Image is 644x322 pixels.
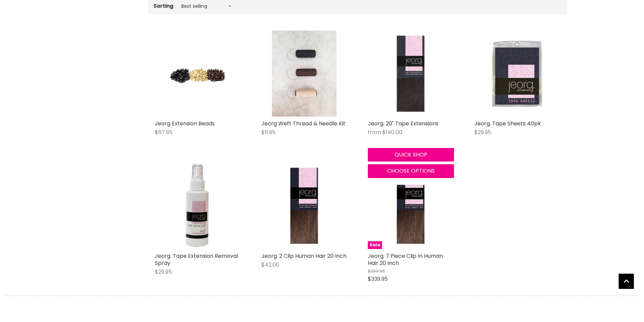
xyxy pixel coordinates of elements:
a: Jeorg. Tape Extension Removal Spray [155,252,238,267]
span: $140.00 [382,128,402,136]
a: Jeorg. 20" Tape Extensions [368,120,438,127]
a: Jeorg. 2 Clip Human Hair 20 Inch [261,252,347,260]
a: Jeorg Extension Beads [155,30,241,117]
span: from [368,128,381,136]
a: Jeorg Extension Beads [155,120,215,127]
a: Jeorg. Tape Sheets 40pk [474,120,541,127]
span: $29.95 [155,268,172,276]
span: $399.95 [368,268,385,274]
span: $42.00 [261,261,279,269]
span: $11.95 [261,128,276,136]
img: Jeorg. 2 Clip Human Hair 20 Inch [276,163,333,249]
span: $67.95 [155,128,172,136]
span: Choose options [387,167,435,175]
span: $339.95 [368,275,388,283]
a: Jeorg Weft Thread & Needle Kit [261,30,348,117]
label: Sorting [153,3,173,9]
a: Jeorg. 7 Piece Clip In Human Hair 20 InchSale [368,163,454,249]
button: Choose options [368,164,454,178]
a: Jeorg Weft Thread & Needle Kit [261,120,345,127]
img: Jeorg. 20 [382,30,439,117]
span: Sale [368,241,382,249]
img: Jeorg Weft Thread & Needle Kit [272,30,336,117]
a: Jeorg. 2 Clip Human Hair 20 Inch [261,163,348,249]
img: Jeorg. Tape Sheets 40pk [488,30,546,117]
button: Quick shop [368,148,454,162]
img: Jeorg Extension Beads [169,30,226,117]
span: $29.95 [474,128,491,136]
a: Jeorg. Tape Sheets 40pk [474,30,560,117]
a: Jeorg. 20 [368,30,454,117]
a: Jeorg. 7 Piece Clip In Human Hair 20 Inch [368,252,443,267]
img: Jeorg. Tape Extension Removal Spray [169,163,226,249]
img: Jeorg. 7 Piece Clip In Human Hair 20 Inch [382,163,439,249]
a: Jeorg. Tape Extension Removal Spray [155,163,241,249]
